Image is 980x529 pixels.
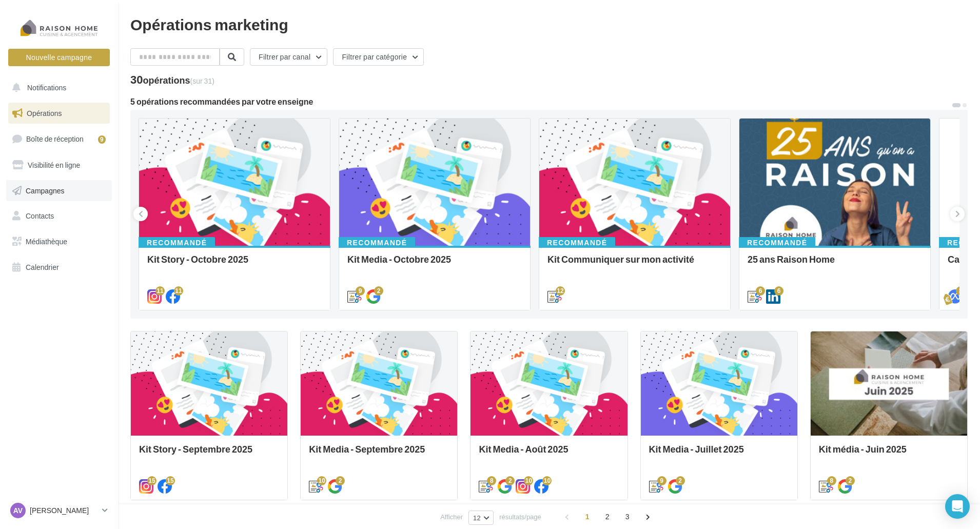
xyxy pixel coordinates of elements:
button: Filtrer par catégorie [333,48,424,66]
div: 2 [846,476,855,485]
span: Campagnes [26,186,65,194]
div: 11 [174,286,183,296]
div: Open Intercom Messenger [945,494,970,519]
a: Calendrier [6,257,112,278]
div: 6 [756,286,765,296]
div: 2 [505,476,515,485]
div: 11 [155,286,165,296]
div: Kit Media - Septembre 2025 [309,444,449,464]
div: 3 [956,286,965,296]
div: Opérations marketing [130,16,968,32]
div: Recommandé [739,237,815,248]
span: Afficher [440,512,463,522]
a: Boîte de réception9 [6,128,112,150]
button: 12 [468,511,494,525]
span: résultats/page [499,512,541,522]
span: Médiathèque [26,237,67,246]
div: Kit média - Juin 2025 [819,444,959,464]
div: 2 [336,476,345,485]
span: 1 [579,508,596,525]
span: 2 [599,508,616,525]
div: 9 [98,135,106,144]
span: Boîte de réception [26,134,84,143]
div: 9 [356,286,365,296]
span: AV [13,505,23,516]
div: Recommandé [339,237,415,248]
p: [PERSON_NAME] [30,505,98,516]
div: 2 [374,286,383,296]
button: Notifications [6,77,108,99]
div: 8 [827,476,836,485]
span: (sur 31) [190,76,214,85]
div: Kit Communiquer sur mon activité [547,254,722,275]
span: Calendrier [26,263,59,271]
span: 12 [473,514,481,522]
span: Contacts [26,211,54,220]
div: Kit Media - Août 2025 [479,444,619,464]
div: opérations [143,75,214,85]
div: 12 [556,286,565,296]
a: Opérations [6,103,112,124]
div: Kit Media - Octobre 2025 [347,254,522,275]
div: 15 [147,476,156,485]
div: Kit Story - Octobre 2025 [147,254,322,275]
div: 10 [317,476,326,485]
button: Nouvelle campagne [8,49,110,66]
div: 5 opérations recommandées par votre enseigne [130,97,951,106]
div: Kit Story - Septembre 2025 [139,444,279,464]
a: AV [PERSON_NAME] [8,501,110,520]
a: Contacts [6,205,112,227]
div: 25 ans Raison Home [748,254,922,275]
span: Notifications [27,83,66,92]
span: Visibilité en ligne [28,161,80,169]
div: 10 [524,476,533,485]
span: 3 [619,508,636,525]
a: Campagnes [6,180,112,202]
div: 8 [487,476,496,485]
div: Recommandé [539,237,615,248]
div: 15 [166,476,175,485]
div: 9 [657,476,667,485]
div: 30 [130,74,214,85]
div: Kit Media - Juillet 2025 [649,444,789,464]
div: 2 [676,476,685,485]
div: 10 [542,476,552,485]
button: Filtrer par canal [250,48,327,66]
div: Recommandé [139,237,215,248]
a: Médiathèque [6,231,112,252]
span: Opérations [27,109,62,117]
a: Visibilité en ligne [6,154,112,176]
div: 6 [774,286,783,296]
